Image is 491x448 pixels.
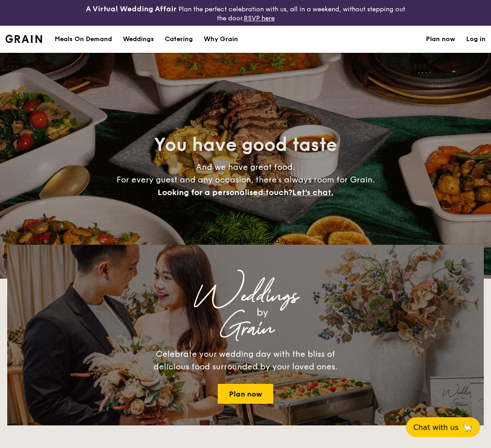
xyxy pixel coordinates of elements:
[5,35,42,43] a: Logotype
[106,304,419,321] div: by
[5,35,42,43] img: Grain
[55,26,112,53] div: Meals On Demand
[72,288,419,304] div: Weddings
[244,14,275,22] a: RSVP here
[72,321,419,337] div: Grain
[292,187,333,197] span: Let's chat.
[82,4,409,22] div: Plan the perfect celebration with us, all in a weekend, without stepping out the door.
[413,423,458,432] span: Chat with us
[86,4,177,14] h4: A Virtual Wedding Affair
[198,26,243,53] a: Why Grain
[144,348,347,373] div: Celebrate your wedding day with the bliss of delicious food surrounded by your loved ones.
[426,26,455,53] a: Plan now
[49,26,117,53] a: Meals On Demand
[165,26,193,53] h1: Catering
[204,26,238,53] div: Why Grain
[466,26,486,53] a: Log in
[123,26,154,53] div: Weddings
[462,422,473,433] span: 🦙
[7,236,484,245] div: Loading menus magically...
[159,26,198,53] a: Catering
[117,26,159,53] a: Weddings
[406,417,480,437] button: Chat with us🦙
[218,384,273,404] a: Plan now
